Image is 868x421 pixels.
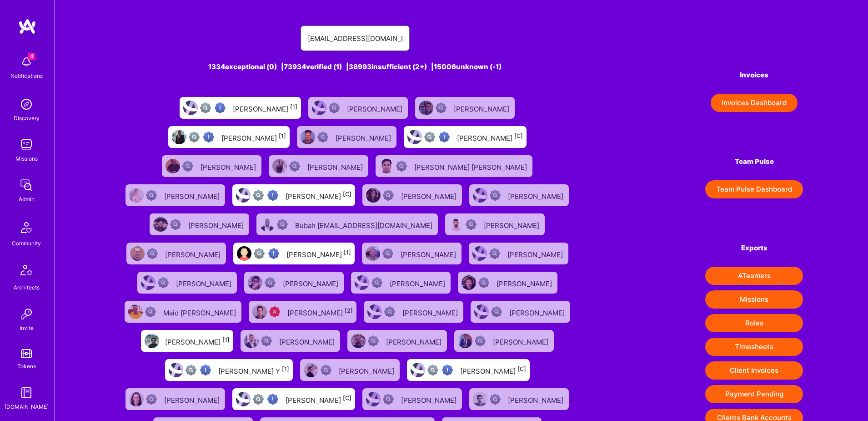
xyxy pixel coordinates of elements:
img: User Avatar [473,392,487,406]
a: User AvatarNot Scrubbed[PERSON_NAME] [465,239,572,268]
img: Not Scrubbed [147,248,158,259]
a: User AvatarNot Scrubbed[PERSON_NAME] [296,355,403,385]
img: Not Scrubbed [265,277,276,288]
img: User Avatar [351,334,366,348]
a: User Avatar[PERSON_NAME][1] [137,326,237,355]
button: Timesheets [705,338,803,356]
div: [PERSON_NAME] [165,248,222,259]
a: User AvatarNot fully vettedHigh Potential User[PERSON_NAME][C] [229,181,359,210]
img: Not Scrubbed [329,102,340,113]
a: User AvatarNot Scrubbed[PERSON_NAME] [265,152,372,181]
a: User AvatarNot ScrubbedBubah [EMAIL_ADDRESS][DOMAIN_NAME] [253,210,442,239]
a: User AvatarNot Scrubbed[PERSON_NAME] [237,326,344,355]
div: [PERSON_NAME] [507,248,565,259]
div: Notifications [10,71,43,81]
a: User AvatarNot ScrubbedMaid [PERSON_NAME] [121,297,245,326]
sup: [2] [345,307,353,314]
img: Not Scrubbed [490,190,501,201]
a: User AvatarNot Scrubbed[PERSON_NAME] [360,297,467,326]
img: User Avatar [130,246,145,261]
input: Search for an A-Teamer [308,27,402,50]
img: User Avatar [474,304,489,319]
a: User AvatarNot Scrubbed[PERSON_NAME] [122,181,229,210]
div: [PERSON_NAME] [287,306,353,318]
img: User Avatar [458,334,472,348]
img: Not Scrubbed [289,161,300,172]
div: [PERSON_NAME] [493,335,550,347]
sup: [C] [343,395,351,401]
h4: Team Pulse [705,157,803,166]
a: User AvatarNot Scrubbed[PERSON_NAME] [358,239,465,268]
img: High Potential User [267,394,278,405]
div: Bubah [EMAIL_ADDRESS][DOMAIN_NAME] [295,218,434,230]
a: User AvatarNot fully vettedHigh Potential User[PERSON_NAME][1] [165,122,293,152]
div: [PERSON_NAME] [164,393,221,405]
div: Invite [20,323,34,333]
img: User Avatar [129,392,144,406]
img: Not Scrubbed [182,161,193,172]
img: High Potential User [267,190,278,201]
button: Roles [705,314,803,332]
div: [PERSON_NAME] [221,131,286,143]
img: Not Scrubbed [436,102,447,113]
div: [PERSON_NAME] [390,277,447,289]
sup: [1] [282,365,289,372]
img: User Avatar [473,188,487,203]
div: [PERSON_NAME] [509,306,567,318]
div: [PERSON_NAME] [201,160,258,172]
img: Not Scrubbed [383,190,394,201]
div: [PERSON_NAME] [165,335,230,347]
a: User AvatarNot fully vettedHigh Potential User[PERSON_NAME] Y[1] [161,355,296,385]
sup: [1] [279,132,286,139]
img: User Avatar [304,363,318,377]
a: Team Pulse Dashboard [705,180,803,198]
img: High Potential User [439,132,450,142]
sup: [C] [517,365,526,372]
img: Not Scrubbed [321,365,331,375]
a: User AvatarNot Scrubbed[PERSON_NAME] [466,385,572,414]
sup: [C] [343,191,351,198]
button: ATeamers [705,267,803,285]
div: Community [12,238,41,248]
button: Client Invoices [705,361,803,380]
div: [PERSON_NAME] [164,189,221,201]
img: Architects [15,261,37,283]
a: User AvatarUnqualified[PERSON_NAME][2] [245,297,360,326]
img: Not fully vetted [189,132,200,142]
a: User AvatarNot Scrubbed[PERSON_NAME] [158,152,265,181]
div: [PERSON_NAME] [402,306,460,318]
h4: Exports [705,244,803,252]
img: High Potential User [268,248,279,259]
a: User AvatarNot Scrubbed[PERSON_NAME] [241,268,347,297]
div: [PERSON_NAME] [307,160,365,172]
img: Community [15,217,37,238]
img: User Avatar [472,246,487,261]
a: User AvatarNot Scrubbed[PERSON_NAME] [467,297,574,326]
span: 4 [28,53,35,60]
img: Not Scrubbed [396,161,407,172]
img: High Potential User [200,365,211,375]
img: User Avatar [449,217,463,232]
a: User AvatarNot Scrubbed[PERSON_NAME] [PERSON_NAME] [372,152,536,181]
sup: [1] [344,249,351,256]
img: User Avatar [172,130,186,144]
img: Not Scrubbed [489,248,500,259]
img: User Avatar [366,392,381,406]
img: User Avatar [145,334,159,348]
a: User AvatarNot Scrubbed[PERSON_NAME] [293,122,400,152]
img: User Avatar [236,392,251,406]
div: [PERSON_NAME] [279,335,336,347]
div: [PERSON_NAME] [233,102,297,114]
a: User AvatarNot Scrubbed[PERSON_NAME] [347,268,454,297]
div: [PERSON_NAME] Y [218,364,289,376]
a: User AvatarNot Scrubbed[PERSON_NAME] [134,268,241,297]
img: High Potential User [215,102,226,113]
img: User Avatar [237,246,251,261]
img: User Avatar [407,130,422,144]
div: Architects [14,283,40,292]
a: User AvatarNot Scrubbed[PERSON_NAME] [344,326,451,355]
a: User AvatarNot fully vettedHigh Potential User[PERSON_NAME][C] [229,385,359,414]
img: User Avatar [183,101,198,115]
img: User Avatar [252,304,267,319]
a: User AvatarNot Scrubbed[PERSON_NAME] [454,268,561,297]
